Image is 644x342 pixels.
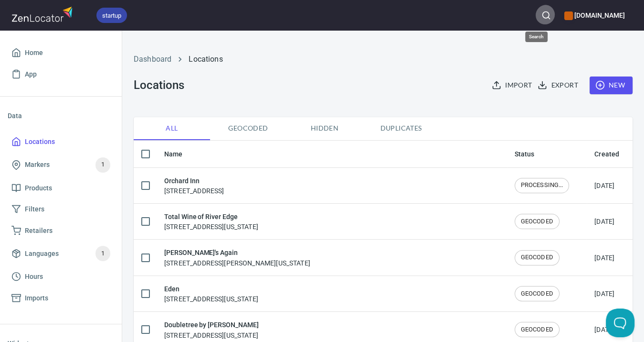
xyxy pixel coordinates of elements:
[164,247,310,258] h6: [PERSON_NAME]'s Again
[8,220,114,242] a: Retailers
[8,104,114,127] li: Data
[587,141,633,168] th: Created
[96,8,127,23] div: startup
[95,159,110,170] span: 1
[564,11,573,20] button: color-CE600E
[164,211,258,222] h6: Total Wine of River Edge
[25,225,53,237] span: Retailers
[507,141,587,168] th: Status
[25,248,59,260] span: Languages
[164,284,258,294] h6: Eden
[164,320,259,330] h6: Doubletree by [PERSON_NAME]
[597,79,625,91] span: New
[189,55,222,64] a: Locations
[157,141,507,168] th: Name
[515,325,559,334] span: GEOCODED
[606,309,634,337] iframe: Help Scout Beacon - Open
[216,122,281,134] span: Geocoded
[8,199,114,220] a: Filters
[8,42,114,64] a: Home
[594,325,614,334] div: [DATE]
[25,203,44,215] span: Filters
[95,248,110,259] span: 1
[490,77,536,94] button: Import
[8,177,114,199] a: Products
[164,284,258,304] div: [STREET_ADDRESS][US_STATE]
[564,10,625,21] h6: [DOMAIN_NAME]
[164,320,259,340] div: [STREET_ADDRESS][US_STATE]
[8,131,114,153] a: Locations
[8,287,114,309] a: Imports
[594,217,614,226] div: [DATE]
[515,253,559,262] span: GEOCODED
[139,122,204,134] span: All
[494,79,532,91] span: Import
[515,181,569,190] span: PROCESSING...
[515,289,559,298] span: GEOCODED
[8,64,114,85] a: App
[8,266,114,287] a: Hours
[25,47,43,59] span: Home
[25,271,43,283] span: Hours
[96,11,127,21] span: startup
[515,217,559,226] span: GEOCODED
[25,136,55,148] span: Locations
[594,253,614,263] div: [DATE]
[8,241,114,266] a: Languages1
[539,79,578,91] span: Export
[292,122,357,134] span: Hidden
[25,159,50,171] span: Markers
[590,77,633,94] button: New
[164,176,224,186] h6: Orchard Inn
[134,54,633,65] nav: breadcrumb
[25,182,52,194] span: Products
[594,289,614,298] div: [DATE]
[594,181,614,190] div: [DATE]
[164,176,224,196] div: [STREET_ADDRESS]
[369,122,433,134] span: Duplicates
[11,4,75,24] img: zenlocator
[134,78,184,92] h3: Locations
[25,68,37,80] span: App
[536,77,581,94] button: Export
[8,153,114,177] a: Markers1
[25,292,48,304] span: Imports
[134,55,171,64] a: Dashboard
[164,247,310,267] div: [STREET_ADDRESS][PERSON_NAME][US_STATE]
[164,211,258,232] div: [STREET_ADDRESS][US_STATE]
